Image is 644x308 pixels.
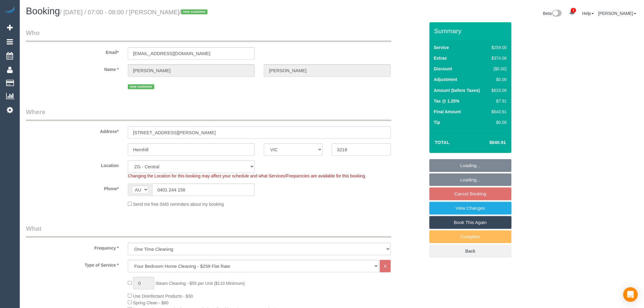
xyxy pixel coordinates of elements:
div: $0.00 [489,119,507,125]
span: new customer [181,9,208,14]
input: First Name* [128,64,255,77]
label: Final Amount [434,109,461,115]
span: Changing the Location for this booking may affect your schedule and what Services/Frequencies are... [128,173,366,178]
div: ($0.00) [489,66,507,72]
input: Post Code* [332,143,390,156]
h4: $640.91 [471,140,506,145]
div: $0.00 [489,76,507,82]
a: [PERSON_NAME] [598,11,636,16]
small: / [DATE] / 07:00 - 08:00 / [PERSON_NAME] [60,9,209,16]
label: Phone* [21,184,123,192]
div: $640.91 [489,109,507,115]
label: Tax @ 1.25% [434,98,460,104]
span: Steam Cleaning - $55 per Unit ($110 Minimum) [156,281,245,286]
span: Booking [26,6,60,16]
span: new customer [128,84,154,89]
div: Open Intercom Messenger [623,287,638,302]
img: Automaid Logo [4,6,16,15]
span: Spring Clean - $80 [133,300,169,305]
label: Location [21,160,123,169]
label: Address* [21,126,123,135]
a: Beta [543,11,562,16]
h3: Summary [434,27,509,34]
div: $633.00 [489,87,507,93]
input: Email* [128,47,255,60]
div: $374.00 [489,55,507,61]
label: Email* [21,47,123,55]
label: Tip [434,119,440,125]
input: Phone* [152,184,255,196]
label: Adjustment [434,76,457,82]
label: Name * [21,64,123,72]
img: New interface [552,10,562,18]
input: Suburb* [128,143,255,156]
label: Service [434,44,449,51]
strong: Total [435,140,450,145]
a: Back [429,245,512,257]
label: Frequency * [21,243,123,251]
span: 2 [571,8,576,13]
label: Type of Service * [21,260,123,268]
div: $7.91 [489,98,507,104]
legend: Who [26,28,391,42]
span: Use Disinfectant Products - $30 [133,294,193,299]
label: Amount (before Taxes) [434,87,480,93]
a: Book This Again [429,216,512,229]
a: 2 [566,6,578,19]
a: View Changes [429,202,512,215]
a: Help [582,11,594,16]
legend: Where [26,107,391,121]
div: $259.00 [489,44,507,51]
legend: What [26,224,391,238]
span: Send me free SMS reminders about my booking [133,202,224,207]
label: Extras [434,55,447,61]
label: Discount [434,66,452,72]
span: / [180,9,210,16]
input: Last Name* [264,64,391,77]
